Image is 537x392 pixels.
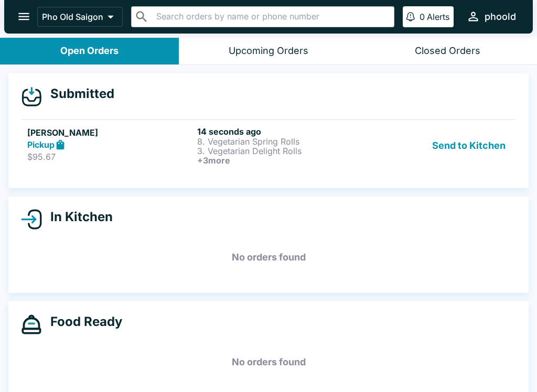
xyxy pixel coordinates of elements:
[153,9,390,24] input: Search orders by name or phone number
[485,10,516,23] div: phoold
[42,86,114,102] h4: Submitted
[427,12,449,22] p: Alerts
[27,151,193,162] p: $95.67
[27,126,193,139] h5: [PERSON_NAME]
[462,5,520,28] button: phoold
[428,126,510,165] button: Send to Kitchen
[21,119,516,171] a: [PERSON_NAME]Pickup$95.6714 seconds ago8. Vegetarian Spring Rolls3. Vegetarian Delight Rolls+3mor...
[42,12,103,22] p: Pho Old Saigon
[10,3,37,30] button: open drawer
[37,7,123,27] button: Pho Old Saigon
[42,314,122,330] h4: Food Ready
[42,209,113,225] h4: In Kitchen
[197,137,363,146] p: 8. Vegetarian Spring Rolls
[197,146,363,156] p: 3. Vegetarian Delight Rolls
[21,343,516,381] h5: No orders found
[229,45,308,57] div: Upcoming Orders
[197,126,363,137] h6: 14 seconds ago
[420,12,425,22] p: 0
[27,139,55,150] strong: Pickup
[21,238,516,276] h5: No orders found
[60,45,119,57] div: Open Orders
[415,45,480,57] div: Closed Orders
[197,156,363,165] h6: + 3 more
